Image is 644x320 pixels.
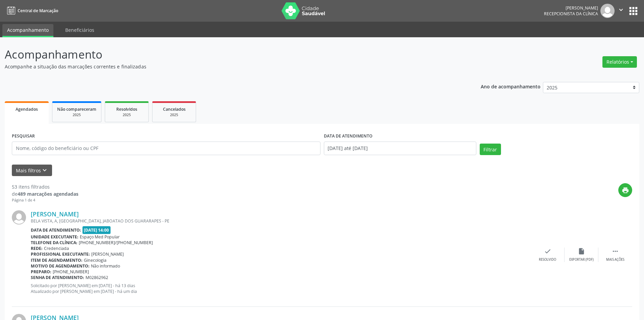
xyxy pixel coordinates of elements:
a: Acompanhamento [2,24,53,37]
span: Recepcionista da clínica [544,11,598,17]
button: Mais filtroskeyboard_arrow_down [12,165,52,176]
button: print [618,183,632,197]
div: Mais ações [606,257,624,262]
b: Rede: [31,246,43,251]
span: Ginecologia [84,257,106,263]
span: [PHONE_NUMBER]/[PHONE_NUMBER] [79,240,153,246]
span: Espaço Med Popular [80,234,120,240]
i: insert_drive_file [578,248,585,255]
button:  [615,4,627,18]
p: Solicitado por [PERSON_NAME] em [DATE] - há 13 dias Atualizado por [PERSON_NAME] em [DATE] - há u... [31,283,531,294]
a: Central de Marcação [5,5,58,16]
strong: 489 marcações agendadas [18,191,78,197]
span: Agendados [16,106,38,112]
a: [PERSON_NAME] [31,210,79,218]
label: PESQUISAR [12,131,35,142]
p: Acompanhamento [5,46,449,63]
label: DATA DE ATENDIMENTO [324,131,373,142]
input: Nome, código do beneficiário ou CPF [12,142,320,155]
div: 53 itens filtrados [12,183,78,190]
span: Não compareceram [57,106,96,112]
b: Telefone da clínica: [31,240,77,246]
span: M02862962 [86,275,108,280]
b: Senha de atendimento: [31,275,84,280]
b: Unidade executante: [31,234,78,240]
span: Cancelados [163,106,186,112]
span: Não informado [91,263,120,269]
img: img [12,210,26,225]
div: Página 1 de 4 [12,197,78,203]
b: Preparo: [31,269,51,275]
i:  [617,6,625,14]
b: Profissional executante: [31,251,90,257]
i: keyboard_arrow_down [41,167,48,174]
b: Item de agendamento: [31,257,82,263]
div: 2025 [57,112,96,118]
div: 2025 [110,112,144,118]
p: Ano de acompanhamento [481,82,541,90]
span: [PHONE_NUMBER] [53,269,89,275]
a: Beneficiários [61,24,99,36]
div: Exportar (PDF) [569,257,594,262]
div: 2025 [157,112,191,118]
b: Data de atendimento: [31,227,81,233]
button: Relatórios [602,56,637,68]
div: Resolvido [539,257,556,262]
div: BELA VISTA, A, [GEOGRAPHIC_DATA], JABOATAO DOS GUARARAPES - PE [31,218,531,224]
p: Acompanhe a situação das marcações correntes e finalizadas [5,63,449,70]
span: Resolvidos [116,106,137,112]
span: [DATE] 14:00 [82,226,111,234]
span: Central de Marcação [18,8,58,14]
i: print [622,187,629,194]
span: Credenciada [44,246,69,251]
button: apps [627,5,639,17]
span: [PERSON_NAME] [91,251,124,257]
b: Motivo de agendamento: [31,263,90,269]
i: check [544,248,551,255]
i:  [612,248,619,255]
img: img [600,4,615,18]
input: Selecione um intervalo [324,142,476,155]
div: [PERSON_NAME] [544,5,598,11]
button: Filtrar [480,144,501,155]
div: de [12,190,78,197]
